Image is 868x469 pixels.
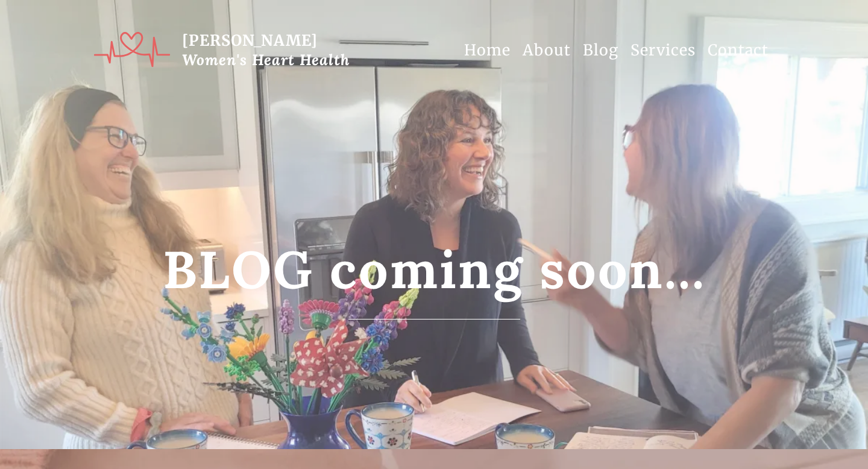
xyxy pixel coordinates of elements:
[182,50,350,69] span: Women's Heart Health
[163,236,706,303] span: BLOG coming soon...
[577,32,624,69] a: Blog
[93,27,171,73] img: Brand Logo
[458,32,517,69] a: Home
[702,32,775,69] a: Contact
[624,32,702,69] a: Services
[517,32,577,69] a: About
[182,31,318,50] strong: [PERSON_NAME]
